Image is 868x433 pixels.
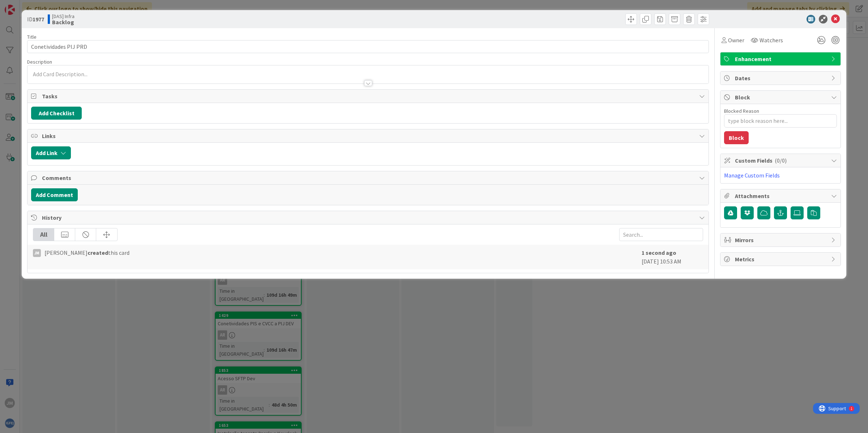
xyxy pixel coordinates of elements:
[735,74,827,82] span: Dates
[619,228,703,241] input: Search...
[33,249,41,257] div: JM
[735,156,827,165] span: Custom Fields
[724,131,749,144] button: Block
[642,248,703,266] div: [DATE] 10:53 AM
[31,146,71,159] button: Add Link
[38,3,39,9] div: 1
[728,36,744,44] span: Owner
[735,192,827,200] span: Attachments
[735,55,827,63] span: Enhancement
[44,248,129,257] span: [PERSON_NAME] this card
[27,15,44,23] span: ID
[759,36,783,44] span: Watchers
[724,108,759,114] label: Blocked Reason
[88,249,108,256] b: created
[31,188,78,201] button: Add Comment
[27,40,709,53] input: type card name here...
[27,34,37,40] label: Title
[42,132,695,140] span: Links
[33,228,54,241] div: All
[775,157,787,164] span: ( 0/0 )
[31,107,82,120] button: Add Checklist
[27,59,52,65] span: Description
[42,213,695,222] span: History
[52,19,75,25] b: Backlog
[735,236,827,244] span: Mirrors
[724,172,780,179] a: Manage Custom Fields
[33,16,44,23] b: 1977
[42,92,695,100] span: Tasks
[735,93,827,102] span: Block
[15,1,33,10] span: Support
[52,13,75,19] span: [DAS] Infra
[735,255,827,263] span: Metrics
[642,249,676,256] b: 1 second ago
[42,173,695,182] span: Comments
